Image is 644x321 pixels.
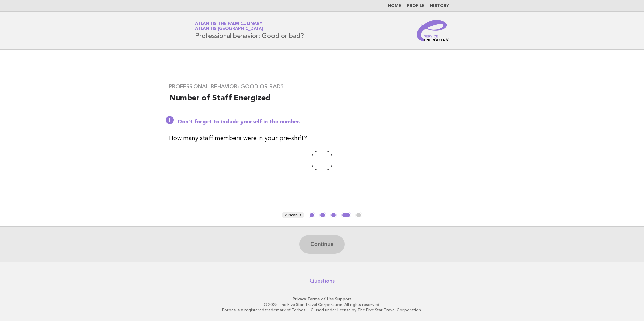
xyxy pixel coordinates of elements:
[430,4,449,8] a: History
[293,297,306,301] a: Privacy
[307,297,334,301] a: Terms of Use
[330,212,337,219] button: 3
[195,22,304,39] h1: Professional behavior: Good or bad?
[116,296,528,302] p: · ·
[341,212,351,219] button: 4
[319,212,326,219] button: 2
[195,22,263,31] a: Atlantis The Palm CulinaryAtlantis [GEOGRAPHIC_DATA]
[407,4,425,8] a: Profile
[169,93,475,109] h2: Number of Staff Energized
[310,278,335,284] a: Questions
[388,4,401,8] a: Home
[169,83,475,90] h3: Professional behavior: Good or bad?
[169,134,475,143] p: How many staff members were in your pre-shift?
[195,27,263,31] span: Atlantis [GEOGRAPHIC_DATA]
[178,119,475,126] p: Don't forget to include yourself in the number.
[116,307,528,313] p: Forbes is a registered trademark of Forbes LLC used under license by The Five Star Travel Corpora...
[116,302,528,307] p: © 2025 The Five Star Travel Corporation. All rights reserved.
[282,212,304,219] button: < Previous
[309,212,315,219] button: 1
[417,20,449,41] img: Service Energizers
[335,297,352,301] a: Support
